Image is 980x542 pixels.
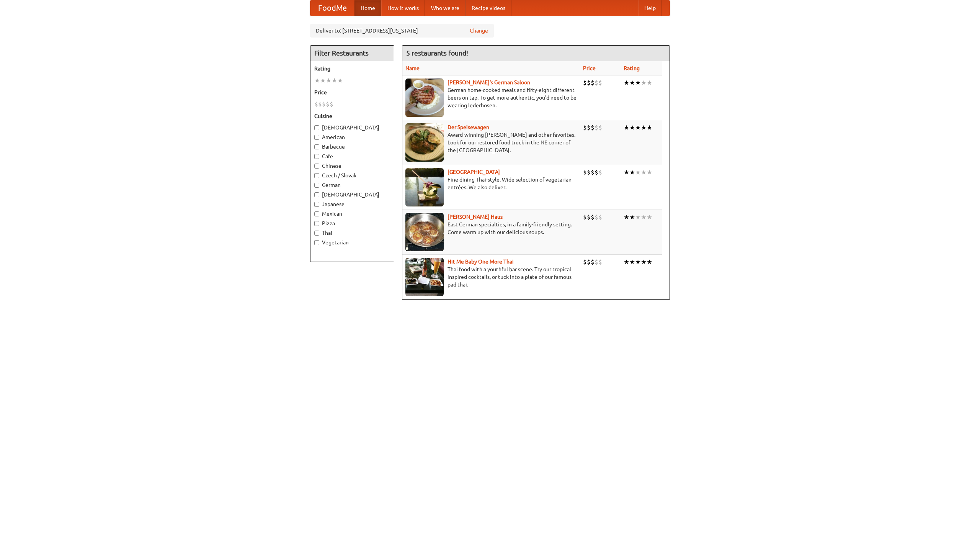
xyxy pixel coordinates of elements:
a: How it works [381,0,425,16]
li: $ [314,100,318,108]
label: [DEMOGRAPHIC_DATA] [314,191,390,198]
input: Chinese [314,164,319,169]
label: Cafe [314,152,390,160]
li: ★ [647,213,652,221]
b: [GEOGRAPHIC_DATA] [448,169,500,175]
ng-pluralize: 5 restaurants found! [406,49,468,57]
li: $ [583,79,587,87]
li: $ [598,258,602,266]
li: ★ [647,168,652,177]
li: $ [587,123,591,132]
a: Hit Me Baby One More Thai [448,259,514,265]
li: $ [322,100,326,108]
p: East German specialties, in a family-friendly setting. Come warm up with our delicious soups. [405,221,577,236]
a: [PERSON_NAME]'s German Saloon [448,79,530,85]
p: Fine dining Thai-style. Wide selection of vegetarian entrées. We also deliver. [405,176,577,191]
li: $ [591,79,595,87]
li: ★ [326,76,332,85]
img: esthers.jpg [405,79,444,117]
li: $ [598,168,602,177]
li: $ [595,123,598,132]
li: ★ [629,258,635,266]
input: Cafe [314,154,319,159]
li: ★ [629,168,635,177]
a: Help [638,0,662,16]
label: Czech / Slovak [314,172,390,179]
img: babythai.jpg [405,258,444,296]
input: Japanese [314,202,319,207]
li: $ [595,168,598,177]
li: ★ [629,123,635,132]
label: Chinese [314,162,390,170]
li: $ [591,123,595,132]
h5: Price [314,88,390,96]
input: German [314,183,319,188]
li: $ [595,258,598,266]
li: $ [591,168,595,177]
li: $ [598,123,602,132]
label: Barbecue [314,143,390,151]
p: Award-winning [PERSON_NAME] and other favorites. Look for our restored food truck in the NE corne... [405,131,577,154]
a: Who we are [425,0,465,16]
li: ★ [332,76,337,85]
li: ★ [641,168,647,177]
h5: Cuisine [314,112,390,120]
label: Thai [314,229,390,237]
img: speisewagen.jpg [405,123,444,162]
li: $ [591,213,595,221]
li: ★ [647,123,652,132]
li: ★ [641,123,647,132]
li: $ [318,100,322,108]
label: [DEMOGRAPHIC_DATA] [314,124,390,131]
li: ★ [320,76,326,85]
a: Name [405,65,420,71]
li: ★ [624,258,629,266]
h5: Rating [314,65,390,72]
li: ★ [647,258,652,266]
h4: Filter Restaurants [310,46,394,61]
input: Thai [314,231,319,236]
li: $ [587,258,591,266]
li: $ [583,213,587,221]
li: ★ [635,213,641,221]
p: Thai food with a youthful bar scene. Try our tropical inspired cocktails, or tuck into a plate of... [405,265,577,288]
a: Home [354,0,381,16]
li: ★ [641,79,647,87]
p: German home-cooked meals and fifty-eight different beers on tap. To get more authentic, you'd nee... [405,86,577,109]
input: Barbecue [314,144,319,149]
input: Mexican [314,211,319,216]
li: $ [583,168,587,177]
li: ★ [624,168,629,177]
a: Change [470,27,488,34]
li: ★ [641,213,647,221]
a: FoodMe [310,0,354,16]
a: [PERSON_NAME] Haus [448,214,503,220]
li: $ [587,79,591,87]
li: $ [595,213,598,221]
a: Der Speisewagen [448,124,489,130]
li: ★ [624,79,629,87]
li: ★ [314,76,320,85]
li: ★ [624,213,629,221]
li: $ [587,168,591,177]
li: ★ [635,258,641,266]
input: Pizza [314,221,319,226]
li: $ [598,213,602,221]
li: $ [583,258,587,266]
li: ★ [635,79,641,87]
li: $ [583,123,587,132]
img: satay.jpg [405,168,444,206]
label: Japanese [314,200,390,208]
label: Vegetarian [314,239,390,246]
li: ★ [647,79,652,87]
li: ★ [635,123,641,132]
li: $ [330,100,333,108]
li: $ [598,79,602,87]
li: ★ [624,123,629,132]
input: Vegetarian [314,240,319,245]
label: German [314,181,390,189]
